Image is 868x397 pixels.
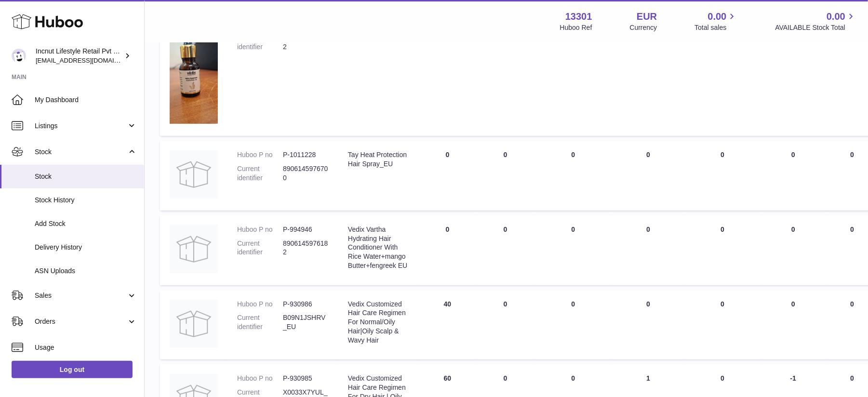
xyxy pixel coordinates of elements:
td: 0 [419,215,477,285]
span: Orders [35,317,127,326]
span: [EMAIL_ADDRESS][DOMAIN_NAME] [36,56,142,64]
dt: Current identifier [237,239,283,257]
strong: 13301 [565,10,592,23]
span: Sales [35,291,127,300]
td: 0 [477,141,534,211]
span: Stock History [35,196,137,205]
div: Tay Heat Protection Hair Spray_EU [348,150,409,169]
dd: P-930986 [283,300,329,309]
a: Log out [12,361,133,378]
div: Vedix Vartha Hydrating Hair Conditioner With Rice Water+mango Butter+fengreek EU [348,225,409,270]
td: 0 [534,10,613,136]
td: 0 [612,290,684,360]
span: Total sales [694,23,737,32]
dd: P-1011228 [283,150,329,159]
dt: Current identifier [237,313,283,331]
span: Stock [35,147,127,157]
dd: 8906145976182 [283,239,329,257]
td: 0 [612,141,684,211]
div: Vedix Customized Hair Care Regimen For Normal/Oily Hair|Oily Scalp & Wavy Hair [348,300,409,345]
dd: P-930985 [283,374,329,383]
td: 0 [477,215,534,285]
span: 0 [721,374,724,382]
span: AVAILABLE Stock Total [775,23,856,32]
td: 0 [534,141,613,211]
td: 0 [534,290,613,360]
td: 0 [761,290,826,360]
img: product image [170,150,218,198]
span: Listings [35,121,127,131]
dt: Huboo P no [237,374,283,383]
span: 0 [721,151,724,159]
td: 0 [419,10,477,136]
span: ASN Uploads [35,266,137,276]
img: product image [170,225,218,273]
strong: EUR [637,10,657,23]
dd: 8906145976700 [283,164,329,183]
a: 0.00 AVAILABLE Stock Total [775,10,856,32]
td: 40 [419,290,477,360]
td: 0 [419,141,477,211]
img: product image [170,19,218,124]
span: 0.00 [827,10,845,23]
img: slokesh@incnut.com [12,49,26,63]
dt: Huboo P no [237,300,283,309]
dt: Huboo P no [237,150,283,159]
img: product image [170,300,218,348]
span: My Dashboard [35,95,137,105]
dd: P-994946 [283,225,329,234]
div: Incnut Lifestyle Retail Pvt Ltd [36,47,122,65]
span: 0 [721,225,724,233]
dd: B09N1JSHRV_EU [283,313,329,331]
div: Huboo Ref [560,23,592,32]
span: 0.00 [708,10,727,23]
dt: Huboo P no [237,225,283,234]
td: 0 [534,215,613,285]
span: Add Stock [35,219,137,228]
span: Usage [35,343,137,352]
td: 0 [612,10,684,136]
td: 0 [477,290,534,360]
span: 0 [721,300,724,308]
div: Currency [630,23,657,32]
td: 0 [477,10,534,136]
a: 0.00 Total sales [694,10,737,32]
dt: Current identifier [237,164,283,183]
td: 0 [761,215,826,285]
span: Stock [35,172,137,181]
span: Delivery History [35,243,137,252]
td: 0 [761,141,826,211]
td: 0 [612,215,684,285]
td: 0 [761,10,826,136]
